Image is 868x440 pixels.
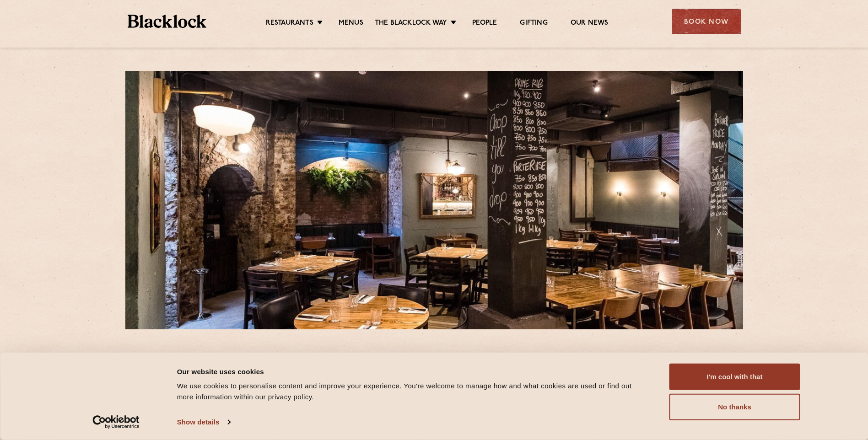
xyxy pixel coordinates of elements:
a: The Blacklock Way [375,19,447,29]
a: Gifting [520,19,547,29]
a: Menus [339,19,363,29]
div: Our website uses cookies [177,366,649,377]
div: We use cookies to personalise content and improve your experience. You're welcome to manage how a... [177,381,649,402]
a: Our News [571,19,609,29]
a: People [472,19,497,29]
img: BL_Textured_Logo-footer-cropped.svg [128,15,207,28]
a: Usercentrics Cookiebot - opens in a new window [76,415,156,429]
button: No thanks [669,394,800,420]
a: Show details [177,415,230,429]
div: Book Now [672,9,741,34]
a: Restaurants [266,19,313,29]
button: I'm cool with that [669,364,800,390]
